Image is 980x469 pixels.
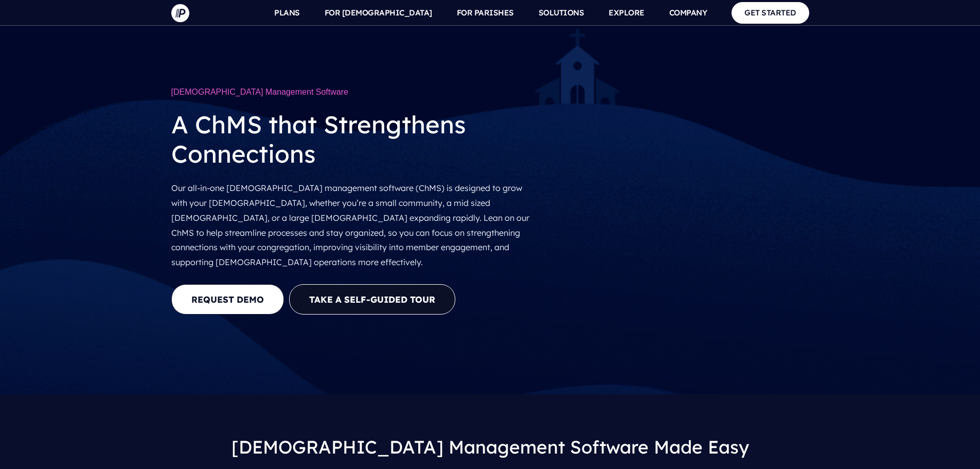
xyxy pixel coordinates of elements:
[732,2,809,23] a: GET STARTED
[171,177,537,274] p: Our all-in-one [DEMOGRAPHIC_DATA] management software (ChMS) is designed to grow with your [DEMOG...
[180,427,801,467] h3: [DEMOGRAPHIC_DATA] Management Software Made Easy
[289,284,455,315] button: Take a Self-guided Tour
[171,284,284,315] a: REQUEST DEMO
[171,82,537,102] h1: [DEMOGRAPHIC_DATA] Management Software
[171,102,537,177] h2: A ChMS that Strengthens Connections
